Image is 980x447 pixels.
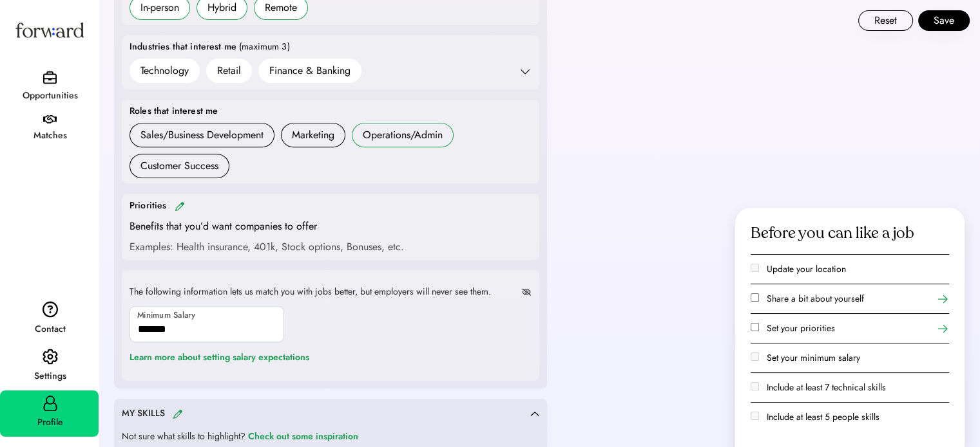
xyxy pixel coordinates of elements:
img: settings.svg [43,349,58,365]
div: Before you can like a job [751,223,914,244]
img: handshake.svg [43,115,57,124]
div: Marketing [292,127,334,143]
label: Update your location [767,262,846,275]
div: Finance & Banking [269,63,351,78]
div: Examples: Health insurance, 401k, Stock options, Bonuses, etc. [130,239,404,255]
img: not-visible.svg [521,288,532,296]
div: Industries that interest me [130,41,236,53]
div: Profile [1,415,99,430]
img: contact.svg [43,301,58,318]
img: briefcase.svg [43,71,57,84]
button: Reset [858,10,913,31]
div: MY SKILLS [122,407,165,420]
div: Benefits that you’d want companies to offer [130,219,317,234]
div: The following information lets us match you with jobs better, but employers will never see them. [130,286,491,298]
div: Operations/Admin [363,127,443,143]
div: Matches [1,128,99,143]
label: Include at least 5 people skills [767,410,879,423]
button: Save [918,10,970,31]
div: Roles that interest me [130,105,218,118]
img: pencil.svg [175,201,185,211]
img: caret-up.svg [530,411,539,417]
img: pencil.svg [173,409,183,419]
div: Priorities [130,199,167,212]
div: Retail [217,63,241,78]
div: Learn more about setting salary expectations [130,350,309,365]
div: Opportunities [1,88,99,104]
div: Not sure what skills to highlight? [122,430,245,443]
label: Include at least 7 technical skills [767,381,886,394]
div: Technology [140,63,189,78]
div: Contact [1,322,99,337]
label: Set your priorities [767,322,835,334]
label: Set your minimum salary [767,351,860,364]
label: Share a bit about yourself [767,292,864,305]
div: Sales/Business Development [140,127,264,143]
div: (maximum 3) [239,41,290,53]
div: Customer Success [140,158,218,174]
div: Settings [1,369,99,384]
img: Forward logo [13,10,86,50]
div: Check out some inspiration [248,429,358,444]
